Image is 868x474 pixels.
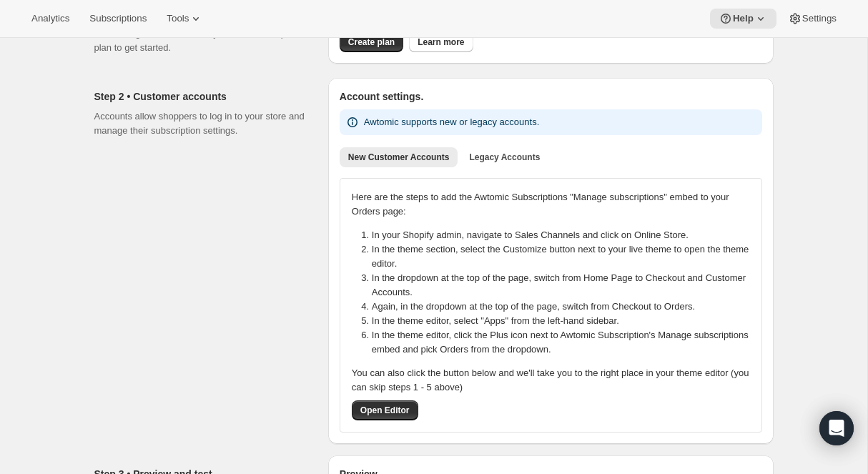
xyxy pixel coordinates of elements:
[352,190,750,219] p: Here are the steps to add the Awtomic Subscriptions "Manage subscriptions" embed to your Orders p...
[779,9,845,29] button: Settings
[372,271,759,300] li: In the dropdown at the top of the page, switch from Home Page to Checkout and Customer Accounts.
[364,115,539,129] p: Awtomic supports new or legacy accounts.
[710,9,776,29] button: Help
[352,366,750,395] p: You can also click the button below and we'll take you to the right place in your theme editor (y...
[360,405,410,416] span: Open Editor
[167,13,189,24] span: Tools
[372,328,759,357] li: In the theme editor, click the Plus icon next to Awtomic Subscription's Manage subscriptions embe...
[352,400,418,420] button: Open Editor
[94,109,305,138] p: Accounts allow shoppers to log in to your store and manage their subscription settings.
[372,228,759,242] li: In your Shopify admin, navigate to Sales Channels and click on Online Store.
[89,13,147,24] span: Subscriptions
[340,89,762,104] h2: Account settings.
[372,314,759,328] li: In the theme editor, select "Apps" from the left-hand sidebar.
[819,411,854,445] div: Open Intercom Messenger
[340,147,458,167] button: New Customer Accounts
[372,300,759,314] li: Again, in the dropdown at the top of the page, switch from Checkout to Orders.
[460,147,548,167] button: Legacy Accounts
[340,32,403,52] button: Create plan
[348,36,395,48] span: Create plan
[409,32,473,52] a: Learn more
[31,13,69,24] span: Analytics
[372,242,759,271] li: In the theme section, select the Customize button next to your live theme to open the theme editor.
[23,9,78,29] button: Analytics
[418,36,464,48] span: Learn more
[158,9,212,29] button: Tools
[802,13,837,24] span: Settings
[733,13,754,24] span: Help
[469,152,540,163] span: Legacy Accounts
[81,9,155,29] button: Subscriptions
[94,89,305,104] h2: Step 2 • Customer accounts
[348,152,450,163] span: New Customer Accounts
